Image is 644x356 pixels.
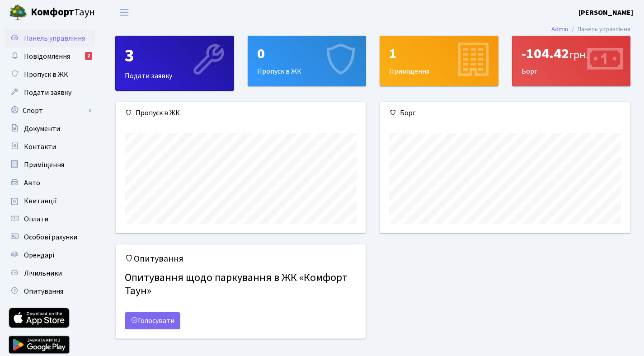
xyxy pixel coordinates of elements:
[24,160,64,170] span: Приміщення
[522,45,621,62] div: -104.42
[24,196,57,206] span: Квитанції
[538,20,644,39] nav: breadcrumb
[24,286,63,296] span: Опитування
[5,192,95,210] a: Квитанції
[116,102,366,124] div: Пропуск в ЖК
[85,52,92,60] div: 2
[5,29,95,47] a: Панель управління
[24,214,48,224] span: Оплати
[5,120,95,138] a: Документи
[24,250,54,260] span: Орендарі
[248,36,367,86] a: 0Пропуск в ЖК
[125,45,225,67] div: 3
[389,45,489,62] div: 1
[116,36,234,90] div: Подати заявку
[5,47,95,66] a: Повідомлення2
[24,142,56,152] span: Контакти
[569,47,588,63] span: грн.
[31,5,95,20] span: Таун
[578,7,633,18] a: [PERSON_NAME]
[568,24,630,34] li: Панель управління
[380,36,498,86] a: 1Приміщення
[24,124,60,134] span: Документи
[5,156,95,174] a: Приміщення
[5,264,95,282] a: Лічильники
[5,66,95,84] a: Пропуск в ЖК
[31,5,74,19] b: Комфорт
[5,102,95,120] a: Спорт
[380,36,498,86] div: Приміщення
[24,52,70,61] span: Повідомлення
[24,178,40,188] span: Авто
[115,36,234,91] a: 3Подати заявку
[5,246,95,264] a: Орендарі
[5,84,95,102] a: Подати заявку
[380,102,630,124] div: Борг
[24,70,68,80] span: Пропуск в ЖК
[24,33,85,43] span: Панель управління
[125,253,357,264] h5: Опитування
[24,268,62,278] span: Лічильники
[5,138,95,156] a: Контакти
[5,210,95,228] a: Оплати
[113,5,136,20] button: Переключити навігацію
[512,36,630,86] div: Борг
[248,36,366,86] div: Пропуск в ЖК
[5,282,95,300] a: Опитування
[9,4,27,22] img: logo.png
[125,312,180,329] a: Голосувати
[5,174,95,192] a: Авто
[24,88,71,98] span: Подати заявку
[551,24,568,34] a: Admin
[5,228,95,246] a: Особові рахунки
[257,45,357,62] div: 0
[125,268,357,301] h4: Опитування щодо паркування в ЖК «Комфорт Таун»
[578,8,633,18] b: [PERSON_NAME]
[24,232,77,242] span: Особові рахунки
